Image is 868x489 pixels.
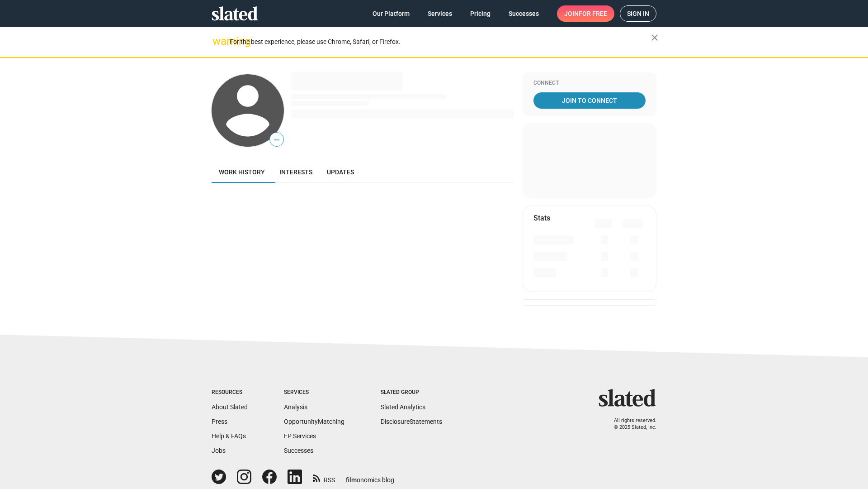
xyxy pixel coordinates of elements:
span: Pricing [470,5,491,22]
div: Resources [212,389,248,396]
a: Joinfor free [557,5,614,22]
a: Help & FAQs [212,432,246,440]
div: Slated Group [381,389,442,396]
span: Services [428,5,452,22]
span: — [270,134,283,146]
a: Press [212,418,227,425]
a: Analysis [284,403,307,411]
span: Successes [509,5,539,22]
a: Interests [272,161,320,183]
a: Join To Connect [533,92,646,109]
a: DisclosureStatements [381,418,442,425]
span: for free [579,5,607,22]
a: Pricing [463,5,498,22]
span: Our Platform [373,5,410,22]
div: Connect [533,80,646,87]
p: All rights reserved. © 2025 Slated, Inc. [604,417,656,431]
span: Join To Connect [535,92,644,109]
mat-card-title: Stats [533,213,550,223]
a: OpportunityMatching [284,418,344,425]
a: Slated Analytics [381,403,425,411]
a: EP Services [284,432,316,440]
span: Updates [327,168,354,176]
a: Our Platform [365,5,417,22]
a: Successes [501,5,546,22]
mat-icon: close [649,32,660,43]
a: Updates [320,161,361,183]
a: Work history [212,161,272,183]
a: Sign in [620,5,656,22]
a: About Slated [212,403,248,411]
a: RSS [313,470,335,484]
span: Sign in [627,6,649,21]
span: Work history [219,168,265,176]
a: Successes [284,447,313,454]
div: For the best experience, please use Chrome, Safari, or Firefox. [230,36,651,48]
span: Interests [279,168,312,176]
div: Services [284,389,344,396]
span: Join [564,5,607,22]
mat-icon: warning [212,36,223,47]
a: Jobs [212,447,226,454]
a: filmonomics blog [346,469,394,484]
a: Services [420,5,459,22]
span: film [346,476,357,484]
